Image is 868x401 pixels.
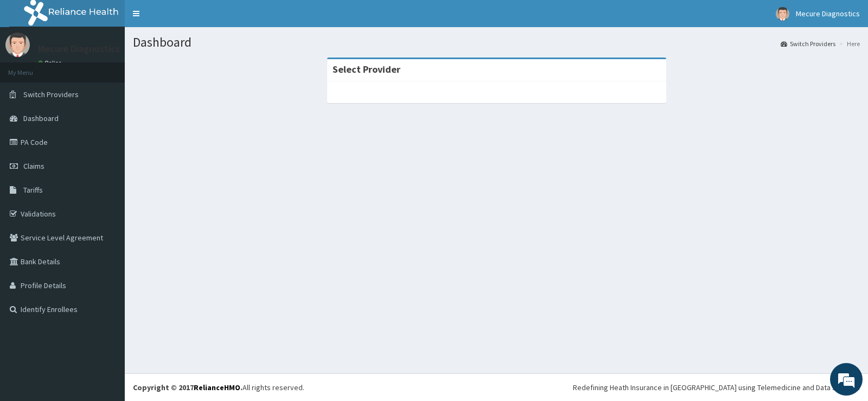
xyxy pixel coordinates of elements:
[776,7,789,21] img: User Image
[133,383,242,392] strong: Copyright © 2017 .
[23,185,43,195] span: Tariffs
[23,113,59,123] span: Dashboard
[23,161,44,171] span: Claims
[23,90,79,99] span: Switch Providers
[133,35,860,49] h1: Dashboard
[573,382,860,393] div: Redefining Heath Insurance in [GEOGRAPHIC_DATA] using Telemedicine and Data Science!
[796,9,860,18] span: Mecure Diagnostics
[194,383,240,392] a: RelianceHMO
[38,44,120,54] p: Mecure Diagnostics
[333,63,400,75] strong: Select Provider
[781,39,835,48] a: Switch Providers
[38,59,64,67] a: Online
[5,33,30,57] img: User Image
[837,39,860,48] li: Here
[125,373,868,401] footer: All rights reserved.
